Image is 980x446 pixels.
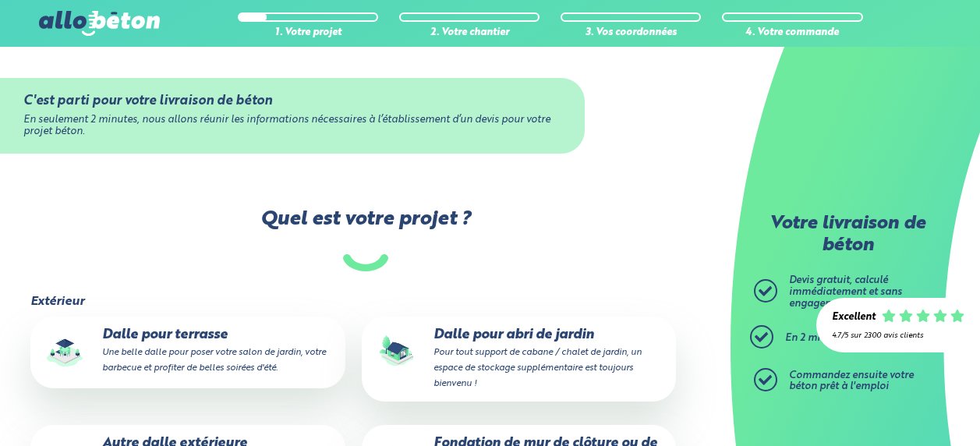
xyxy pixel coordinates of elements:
[373,327,665,391] p: Dalle pour abri de jardin
[23,94,561,108] div: C'est parti pour votre livraison de béton
[41,327,91,377] img: final_use.values.terrace
[399,27,540,39] div: 2. Votre chantier
[758,214,937,257] p: Votre livraison de béton
[433,348,642,388] small: Pour tout support de cabane / chalet de jardin, un espace de stockage supplémentaire est toujours...
[41,327,334,375] p: Dalle pour terrasse
[23,115,561,137] div: En seulement 2 minutes, nous allons réunir les informations nécessaires à l’établissement d’un de...
[30,295,84,309] legend: Extérieur
[722,27,862,39] div: 4. Votre commande
[238,27,378,39] div: 1. Votre projet
[102,348,326,373] small: Une belle dalle pour poser votre salon de jardin, votre barbecue et profiter de belles soirées d'...
[39,11,159,36] img: allobéton
[785,333,901,343] span: En 2 minutes top chrono
[373,327,423,377] img: final_use.values.garden_shed
[561,27,701,39] div: 3. Vos coordonnées
[789,370,914,392] span: Commandez ensuite votre béton prêt à l'emploi
[789,275,902,308] span: Devis gratuit, calculé immédiatement et sans engagement
[832,312,876,324] div: Excellent
[841,385,963,429] iframe: Help widget launcher
[29,208,701,271] label: Quel est votre projet ?
[832,331,964,340] div: 4.7/5 sur 2300 avis clients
